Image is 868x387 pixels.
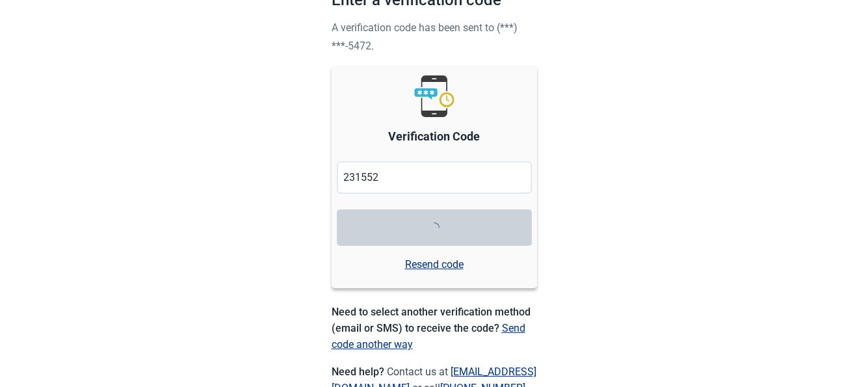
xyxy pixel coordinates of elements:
[332,306,531,334] span: Need to select another verification method (email or SMS) to receive the code?
[337,161,532,194] input: Enter Code Here
[388,127,480,146] label: Verification Code
[332,366,387,378] span: Need help?
[405,256,464,273] a: Resend code
[332,21,518,52] span: A verification code has been sent to (***) ***-5472.
[427,220,441,235] span: loading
